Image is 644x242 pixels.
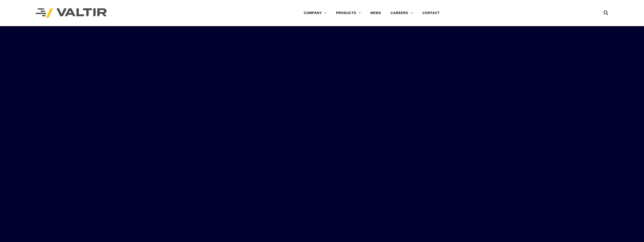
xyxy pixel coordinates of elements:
a: CONTACT [418,8,444,18]
img: Valtir [36,8,107,18]
a: NEWS [366,8,386,18]
a: CAREERS [386,8,418,18]
a: PRODUCTS [331,8,366,18]
a: COMPANY [299,8,331,18]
